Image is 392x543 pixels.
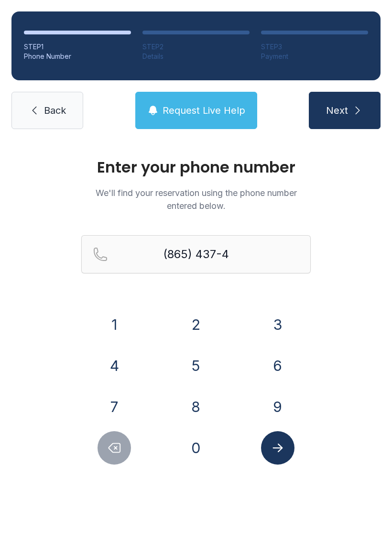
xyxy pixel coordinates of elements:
button: 1 [98,308,131,341]
h1: Enter your phone number [81,160,311,175]
button: 0 [179,431,213,465]
span: Back [44,104,66,117]
button: 6 [261,349,294,382]
button: 9 [261,390,294,424]
p: We'll find your reservation using the phone number entered below. [81,186,311,212]
button: 5 [179,349,213,382]
button: Submit lookup form [261,431,294,465]
button: 4 [98,349,131,382]
button: 7 [98,390,131,424]
div: STEP 2 [142,42,250,52]
div: Phone Number [24,52,131,61]
button: 8 [179,390,213,424]
div: Payment [261,52,368,61]
input: Reservation phone number [81,235,311,273]
span: Next [326,104,348,117]
div: STEP 1 [24,42,131,52]
span: Request Live Help [163,104,245,117]
div: STEP 3 [261,42,368,52]
button: 2 [179,308,213,341]
button: Delete number [98,431,131,465]
button: 3 [261,308,294,341]
div: Details [142,52,250,61]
